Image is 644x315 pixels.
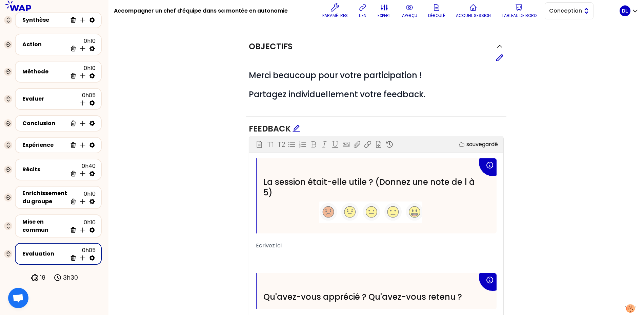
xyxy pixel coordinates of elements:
div: Expérience [22,141,67,149]
span: Conception [549,7,580,15]
div: 0h10 [67,37,96,52]
p: aperçu [402,13,417,18]
span: Feedback [249,123,300,134]
div: Conclusion [22,119,67,127]
div: Edit [292,123,300,134]
div: 0h40 [67,162,96,177]
button: lien [356,1,369,21]
div: Enrichissement du groupe [22,189,67,206]
p: 18 [40,273,45,282]
div: 0h10 [67,64,96,79]
div: Evaluation [22,250,67,258]
div: Mise en commun [22,218,67,234]
button: Objectifs [249,41,504,52]
div: 0h05 [77,91,96,106]
span: Ecrivez ici [256,242,282,249]
span: Qu'avez-vous apprécié ? Qu'avez-vous retenu ? [263,291,462,302]
button: DL [620,5,639,16]
div: 0h10 [67,218,96,233]
p: Déroulé [428,13,445,18]
p: T2 [277,140,285,149]
p: expert [378,13,391,18]
span: edit [292,124,300,133]
div: Evaluer [22,95,77,103]
div: Méthode [22,68,67,76]
div: 0h05 [67,246,96,261]
p: sauvegardé [466,140,498,148]
div: Récits [22,165,67,174]
span: La session était-elle utile ? (Donnez une note de 1 à 5) [263,176,477,198]
button: Paramètres [320,1,350,21]
span: Merci beaucoup pour votre participation ! [249,70,422,81]
p: DL [622,7,628,14]
p: Accueil session [456,13,491,18]
p: lien [359,13,366,18]
h2: Objectifs [249,41,293,52]
div: Action [22,40,67,49]
div: Ouvrir le chat [8,288,28,308]
button: Conception [545,2,593,19]
button: Accueil session [453,1,494,21]
button: aperçu [399,1,420,21]
p: Tableau de bord [502,13,537,18]
p: Paramètres [322,13,348,18]
div: 0h10 [67,190,96,205]
div: Synthèse [22,16,67,24]
button: Tableau de bord [499,1,539,21]
p: 3h30 [63,273,78,282]
button: Déroulé [425,1,448,21]
p: T1 [267,140,274,149]
button: expert [375,1,394,21]
span: Partagez individuellement votre feedback. [249,89,425,100]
